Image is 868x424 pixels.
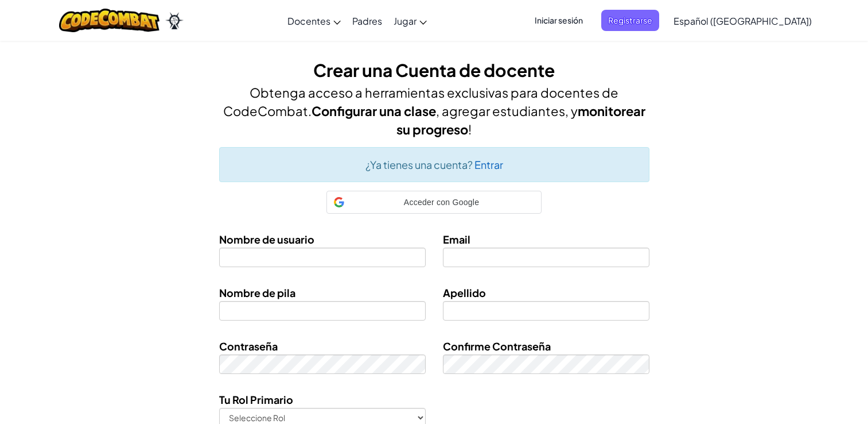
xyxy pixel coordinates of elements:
span: Apellido [443,286,486,299]
div: Acceder con Google [326,191,542,214]
span: Contraseña [219,340,278,353]
img: Ozaria [165,12,184,29]
span: Confirme Contraseña [443,340,551,353]
span: ¿Ya tienes una cuenta? [365,158,474,171]
span: Tu Rol Primario [219,393,293,406]
strong: Configurar una clase [312,103,436,119]
span: Jugar [394,15,417,27]
span: Nombre de pila [219,286,295,299]
a: Español ([GEOGRAPHIC_DATA]) [668,5,818,36]
button: Iniciar sesión [528,10,590,31]
span: Nombre de usuario [219,233,314,246]
span: Docentes [287,15,330,27]
span: Email [443,233,470,246]
img: CodeCombat logo [59,9,159,32]
a: Entrar [474,158,503,171]
button: Registrarse [601,10,659,31]
a: Padres [347,5,388,36]
span: Acceder con Google [349,194,534,211]
a: Docentes [282,5,347,36]
h3: Crear una Cuenta de docente [219,57,649,83]
span: Español ([GEOGRAPHIC_DATA]) [674,15,812,27]
a: Jugar [388,5,433,36]
h4: Obtenga acceso a herramientas exclusivas para docentes de CodeCombat. , agregar estudiantes, y ! [219,83,649,138]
